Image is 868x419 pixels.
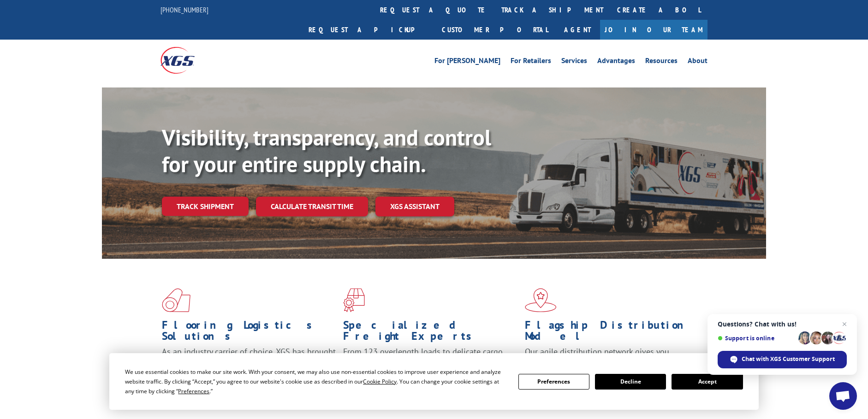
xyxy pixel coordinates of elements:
[718,335,795,342] span: Support is online
[595,374,666,390] button: Decline
[672,374,743,390] button: Accept
[435,20,555,40] a: Customer Portal
[109,353,759,410] div: Cookie Consent Prompt
[688,57,707,67] a: About
[742,355,835,363] span: Chat with XGS Customer Support
[162,346,336,379] span: As an industry carrier of choice, XGS has brought innovation and dedication to flooring logistics...
[363,378,397,385] span: Cookie Policy
[645,57,678,67] a: Resources
[178,387,209,395] span: Preferences
[162,288,190,312] img: xgs-icon-total-supply-chain-intelligence-red
[525,288,557,312] img: xgs-icon-flagship-distribution-model-red
[343,346,517,387] p: From 123 overlength loads to delicate cargo, our experienced staff knows the best way to move you...
[434,57,500,67] a: For [PERSON_NAME]
[555,20,600,40] a: Agent
[718,351,847,368] span: Chat with XGS Customer Support
[518,374,589,390] button: Preferences
[162,320,336,346] h1: Flooring Logistics Solutions
[343,320,517,346] h1: Specialized Freight Experts
[161,5,208,14] a: [PHONE_NUMBER]
[600,20,707,40] a: Join Our Team
[343,288,365,312] img: xgs-icon-focused-on-flooring-red
[162,123,491,178] b: Visibility, transparency, and control for your entire supply chain.
[511,57,551,67] a: For Retailers
[302,20,435,40] a: Request a pickup
[525,346,695,368] span: Our agile distribution network gives you nationwide inventory management on demand.
[597,57,635,67] a: Advantages
[718,320,847,328] span: Questions? Chat with us!
[375,197,454,216] a: XGS ASSISTANT
[125,367,507,396] div: We use essential cookies to make our site work. With your consent, we may also use non-essential ...
[525,320,699,346] h1: Flagship Distribution Model
[829,382,857,410] a: Open chat
[561,57,587,67] a: Services
[256,197,368,216] a: Calculate transit time
[162,197,249,216] a: Track shipment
